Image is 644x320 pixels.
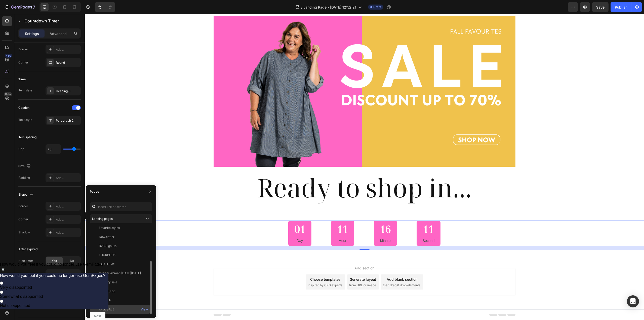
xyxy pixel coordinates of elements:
div: Add... [56,204,79,209]
div: 450 [5,54,12,58]
span: Yes [52,259,57,263]
button: Save [592,2,609,12]
div: Hide timer [18,259,33,263]
span: Landing pages [92,217,113,221]
p: Day [210,224,221,230]
div: Corner [18,217,28,222]
div: Generate layout [265,263,291,268]
div: Undo/Redo [95,2,115,12]
div: GIFT IDEAS [99,262,115,266]
div: Pages [90,189,99,194]
iframe: Design area [85,14,644,320]
div: 01 [210,208,221,222]
span: Landing Page - [DATE] 12:52:21 [303,5,356,10]
span: from URL or image [264,269,291,273]
div: Border [18,47,28,52]
div: Text style [18,118,32,122]
button: Publish [611,2,632,12]
div: Padding [18,175,30,180]
div: B2B Sign Up [99,244,116,248]
input: Insert link or search [90,202,152,211]
div: Gozzip Woman [DATE][DATE] [99,271,141,275]
div: Shadow [18,230,30,235]
div: Add... [56,230,79,235]
p: Advanced [50,31,67,36]
div: Add blank section [302,263,333,268]
div: Choose templates [225,263,256,268]
span: / [301,5,302,10]
div: Corner [18,60,28,65]
div: SIZE GUIDE [99,289,115,294]
div: Publish [615,5,627,10]
div: Countdown Timer [6,199,34,204]
div: Gap [18,147,24,151]
div: January sale [99,280,117,285]
div: Add... [56,47,79,52]
input: Auto [46,145,61,154]
div: After expired [18,247,37,252]
span: Add section [268,251,292,257]
div: Item style [18,88,32,93]
div: Open Intercom Messenger [627,295,639,307]
div: Paragraph 2 [56,118,79,123]
div: Time [18,77,26,82]
button: View [140,306,148,313]
span: Draft [373,5,381,9]
div: LOOKBOOK [99,253,116,257]
button: Landing pages [90,214,152,223]
div: 16 [295,208,306,222]
div: Round [56,60,79,65]
p: Settings [25,31,39,36]
div: 11 [338,208,350,222]
div: Size [18,163,32,170]
div: Heading 6 [56,89,79,93]
div: FALL SALE [99,307,114,312]
div: Add... [56,176,79,180]
div: Caption [18,105,29,110]
p: 7 [33,4,35,10]
div: Item spacing [18,135,36,139]
span: No [70,259,74,263]
span: Save [596,5,605,9]
div: Favorite styles [99,226,120,230]
div: Border [18,204,28,208]
button: 7 [2,2,37,12]
p: Countdown Timer [24,18,79,24]
div: Newsletter [99,235,114,239]
div: Add... [56,217,79,222]
div: View [141,307,148,312]
div: Shape [18,191,34,198]
p: Hour [252,224,263,230]
div: 11 [252,208,263,222]
div: Beta [4,92,12,96]
p: Minute [295,224,306,230]
span: inspired by CRO experts [223,269,258,273]
span: then drag & drop elements [298,269,336,273]
p: Second [338,224,350,230]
